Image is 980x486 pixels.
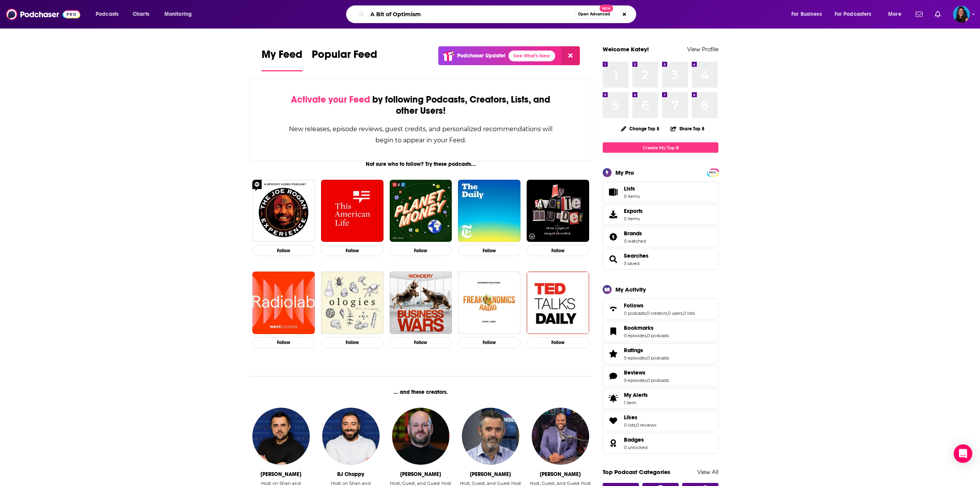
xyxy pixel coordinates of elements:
button: Follow [252,337,315,348]
button: Follow [252,245,315,256]
span: Activate your Feed [291,94,370,105]
span: Popular Feed [312,48,377,66]
p: Podchaser Update! [457,52,505,59]
img: Podchaser - Follow, Share and Rate Podcasts [6,7,80,22]
img: My Favorite Murder with Karen Kilgariff and Georgia Hardstark [527,180,589,242]
a: View Profile [687,46,718,53]
a: Badges [624,436,647,443]
a: 0 lists [624,422,635,428]
span: Charts [133,9,149,20]
img: Shan Shariff [252,408,309,465]
a: Follows [624,302,695,309]
div: ... and these creators. [249,389,592,395]
img: RJ Choppy [322,408,379,465]
img: TED Talks Daily [527,272,589,334]
a: Ratings [624,347,669,354]
button: Follow [390,245,452,256]
a: 0 reviews [636,422,656,428]
a: Exports [603,204,718,225]
a: Ologies with Alie Ward [321,272,384,334]
a: 0 episodes [624,333,646,338]
a: Welcome Katey! [603,46,649,53]
a: Charts [128,8,154,20]
span: Reviews [624,369,645,376]
span: , [667,310,668,316]
span: Ratings [624,347,643,354]
a: Searches [605,254,621,265]
span: Badges [603,433,718,454]
a: 0 podcasts [647,333,669,338]
span: Brands [603,226,718,247]
button: Open AdvancedNew [574,10,613,19]
img: This American Life [321,180,384,242]
span: Bookmarks [603,321,718,342]
span: More [888,9,901,20]
a: 0 watched [624,238,646,244]
span: Lists [624,185,640,192]
a: Bookmarks [624,324,669,331]
a: Wes Reynolds [392,408,449,465]
img: Dave Ross [462,408,519,465]
a: Show notifications dropdown [912,8,926,21]
img: Femi Abebefe [532,408,589,465]
div: RJ Choppy [337,471,364,478]
span: PRO [708,170,717,175]
button: Change Top 8 [616,124,664,133]
span: , [646,378,647,383]
span: My Feed [262,48,302,66]
a: My Feed [262,48,302,71]
a: Reviews [605,371,621,381]
a: Searches [624,252,649,259]
div: Search podcasts, credits, & more... [353,5,644,23]
a: Brands [624,230,646,237]
span: Bookmarks [624,324,654,331]
span: Ratings [603,343,718,364]
a: 0 episodes [624,378,646,383]
span: Lists [605,187,621,197]
a: Likes [605,415,621,426]
a: Freakonomics Radio [458,272,520,334]
span: , [646,355,647,361]
button: Follow [527,245,589,256]
a: My Alerts [603,388,718,409]
span: My Alerts [624,391,648,398]
button: Follow [527,337,589,348]
span: Brands [624,230,642,237]
span: , [683,310,683,316]
button: open menu [883,8,911,20]
span: For Business [791,9,822,20]
a: Follows [605,304,621,314]
button: Follow [458,245,520,256]
a: 0 creators [647,310,667,316]
span: , [646,333,647,338]
button: Follow [458,337,520,348]
span: Monitoring [164,9,192,20]
a: 0 users [668,310,683,316]
img: Planet Money [390,180,452,242]
button: open menu [830,8,883,20]
a: 0 lists [683,310,695,316]
a: Ratings [605,348,621,359]
a: 0 podcasts [647,355,669,361]
a: Lists [603,182,718,202]
a: 0 podcasts [624,310,646,316]
span: My Alerts [605,393,621,404]
span: Badges [624,436,644,443]
a: 0 unlocked [624,445,647,450]
img: Radiolab [252,272,315,334]
a: Show notifications dropdown [932,8,944,21]
span: Podcasts [96,9,118,20]
div: Not sure who to follow? Try these podcasts... [249,161,592,167]
div: Dave Ross [470,471,511,478]
button: open menu [90,8,128,20]
button: Follow [321,245,384,256]
img: The Joe Rogan Experience [252,180,315,242]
